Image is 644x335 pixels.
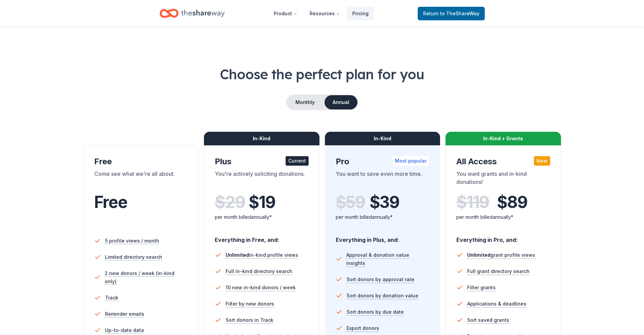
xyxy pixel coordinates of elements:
span: Full grant directory search [467,267,529,275]
span: $ 89 [497,193,527,212]
a: Home [160,5,225,21]
div: Free [94,156,188,167]
span: Sort donors by donation value [347,292,418,300]
div: Most popular [392,156,429,166]
span: Filter grants [467,284,496,292]
span: 10 new in-kind donors / week [226,284,296,292]
div: per month billed annually* [215,213,309,221]
span: Up-to-date data [105,326,144,334]
span: Return [423,9,479,18]
button: Resources [304,7,346,20]
div: Current [286,156,309,166]
nav: Main [268,5,374,21]
div: New [534,156,550,166]
span: Limited directory search [105,253,162,261]
div: Everything in Pro, and: [456,230,550,244]
span: Free [94,192,127,212]
div: Everything in Free, and: [215,230,309,244]
span: $ 19 [249,193,275,212]
div: per month billed annually* [336,213,430,221]
div: You want grants and in-kind donations! [456,170,550,189]
div: In-Kind [325,132,440,145]
span: Full in-kind directory search [226,267,292,275]
h1: Choose the perfect plan for you [27,65,617,84]
span: Approval & donation value insights [346,251,429,267]
div: Pro [336,156,430,167]
span: 2 new donors / week (in-kind only) [105,269,188,286]
div: You want to save even more time. [336,170,430,189]
button: Annual [325,95,357,109]
div: per month billed annually* [456,213,550,221]
div: All Access [456,156,550,167]
span: Sort donors by approval rate [347,275,414,284]
a: Pricing [347,7,374,20]
div: You're actively soliciting donations. [215,170,309,189]
span: in-kind profile views [226,252,298,258]
span: to TheShareWay [440,11,479,16]
span: Sort saved grants [467,316,509,324]
span: Unlimited [226,252,249,258]
button: Product [268,7,303,20]
div: In-Kind [204,132,319,145]
span: 5 profile views / month [105,237,159,245]
span: Filter by new donors [226,300,274,308]
div: In-Kind + Grants [445,132,561,145]
div: Plus [215,156,309,167]
span: Reminder emails [105,310,144,318]
span: $ 39 [370,193,399,212]
div: Come see what we're all about. [94,170,188,189]
span: Sort donors in Track [226,316,273,324]
span: grant profile views [467,252,535,258]
span: Export donors [347,324,379,332]
button: Monthly [287,95,323,109]
a: Returnto TheShareWay [418,7,485,20]
span: Sort donors by due date [347,308,404,316]
span: Track [105,294,118,302]
span: Applications & deadlines [467,300,526,308]
span: Unlimited [467,252,491,258]
div: Everything in Plus, and: [336,230,430,244]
